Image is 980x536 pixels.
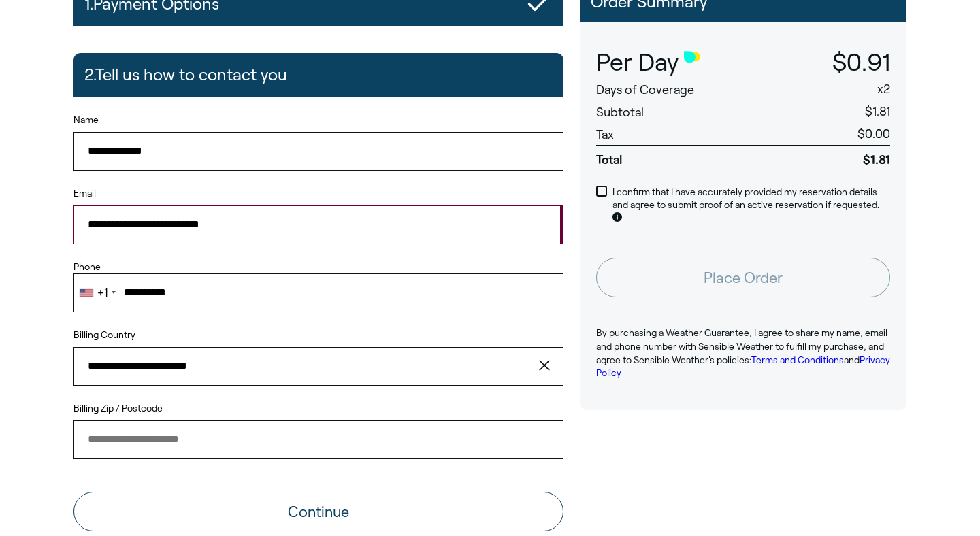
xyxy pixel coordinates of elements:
[535,347,563,385] button: clear value
[596,105,644,119] span: Subtotal
[73,492,563,531] button: Continue
[596,49,679,76] span: Per Day
[751,354,844,365] a: Terms and Conditions
[612,186,890,226] p: I confirm that I have accurately provided my reservation details and agree to submit proof of an ...
[832,49,890,76] span: $0.91
[596,258,890,297] button: Place Order
[596,128,614,141] span: Tax
[596,145,782,168] span: Total
[73,402,563,416] label: Billing Zip / Postcode
[73,261,563,274] label: Phone
[857,127,890,141] span: $0.00
[877,82,890,96] span: x 2
[596,83,694,97] span: Days of Coverage
[782,145,890,168] span: $1.81
[865,105,890,118] span: $1.81
[74,274,120,311] div: Telephone country code
[73,187,563,201] label: Email
[84,58,287,91] h2: 2. Tell us how to contact you
[73,53,563,97] button: 2.Tell us how to contact you
[97,287,108,299] div: +1
[580,432,906,527] iframe: Customer reviews powered by Trustpilot
[73,329,135,342] label: Billing Country
[596,326,890,380] p: By purchasing a Weather Guarantee, I agree to share my name, email and phone number with Sensible...
[73,114,563,127] label: Name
